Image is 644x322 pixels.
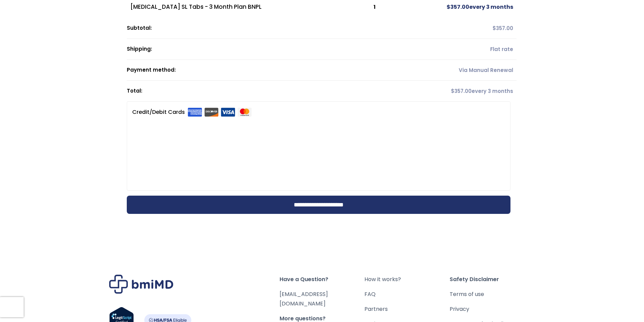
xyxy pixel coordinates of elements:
th: Total: [127,81,397,101]
img: Brand Logo [109,275,173,293]
td: every 3 months [397,81,517,101]
img: mastercard.svg [237,108,252,117]
th: Shipping: [127,39,397,60]
span: Have a Question? [280,275,365,284]
a: How it works? [364,275,450,284]
span: 357.00 [447,3,469,11]
img: discover.svg [204,108,219,117]
a: FAQ [364,290,450,299]
a: [EMAIL_ADDRESS][DOMAIN_NAME] [280,290,328,307]
span: $ [451,88,454,95]
span: $ [447,3,450,11]
iframe: Secure payment input frame [131,116,504,181]
label: Credit/Debit Cards [132,107,252,118]
span: 357.00 [493,25,513,32]
a: Partners [364,304,450,314]
th: Subtotal: [127,18,397,39]
td: Flat rate [397,39,517,60]
td: Via Manual Renewal [397,60,517,81]
span: Safety Disclaimer [450,275,535,284]
th: Payment method: [127,60,397,81]
span: 357.00 [451,88,472,95]
img: amex.svg [188,108,202,117]
a: Terms of use [450,290,535,299]
img: visa.svg [221,108,235,117]
span: $ [493,25,496,32]
a: Privacy [450,304,535,314]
